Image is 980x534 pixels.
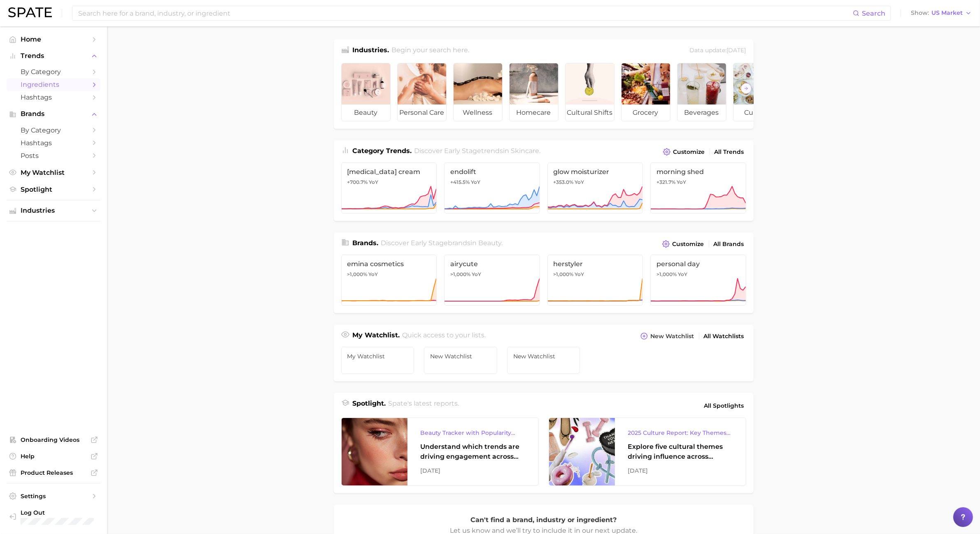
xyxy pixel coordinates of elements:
[391,45,469,56] h2: Begin your search here.
[7,33,100,46] a: Home
[472,271,481,278] span: YoY
[454,104,502,121] span: wellness
[353,399,386,413] h1: Spotlight.
[509,63,559,121] a: homecare
[369,179,379,186] span: YoY
[511,147,539,155] span: skincare
[547,255,643,306] a: herstyler>1,000% YoY
[421,442,525,462] div: Understand which trends are driving engagement across platforms in the skin, hair, makeup, and fr...
[650,163,746,214] a: morning shed+321.7% YoY
[7,506,100,528] a: Log out. Currently logged in with e-mail unhokang@lghnh.com.
[622,104,670,121] span: grocery
[704,401,744,411] span: All Spotlights
[909,8,974,19] button: ShowUS Market
[421,428,525,438] div: Beauty Tracker with Popularity Index
[677,104,726,121] span: beverages
[656,179,675,185] span: +321.7%
[381,239,503,247] span: Discover Early Stage brands in .
[450,179,470,185] span: +415.5%
[353,239,379,247] span: Brands .
[21,35,86,43] span: Home
[7,490,100,502] a: Settings
[547,163,643,214] a: glow moisturizer+353.0% YoY
[21,139,86,147] span: Hashtags
[341,255,437,306] a: emina cosmetics>1,000% YoY
[510,104,558,121] span: homecare
[712,239,746,250] a: All Brands
[341,63,391,121] a: beauty
[449,515,638,525] p: Can't find a brand, industry or ingredient?
[450,271,470,277] span: >1,000%
[7,108,100,120] button: Brands
[660,238,706,250] button: Customize
[7,137,100,149] a: Hashtags
[554,168,637,176] span: glow moisturizer
[628,466,733,476] div: [DATE]
[21,453,86,460] span: Help
[690,45,746,56] div: Data update: [DATE]
[21,509,94,516] span: Log Out
[566,104,614,121] span: cultural shifts
[430,353,491,360] span: New Watchlist
[7,204,100,217] button: Industries
[7,78,100,91] a: Ingredients
[7,65,100,78] a: by Category
[21,469,86,476] span: Product Releases
[931,11,963,15] span: US Market
[77,6,853,20] input: Search here for a brand, industry, or ingredient
[554,179,574,185] span: +353.0%
[7,467,100,479] a: Product Releases
[656,168,740,176] span: morning shed
[677,179,686,186] span: YoY
[444,255,540,306] a: airycute>1,000% YoY
[397,63,447,121] a: personal care
[450,260,534,268] span: airycute
[733,104,782,121] span: culinary
[21,169,86,176] span: My Watchlist
[21,126,86,134] span: by Category
[513,353,574,360] span: New Watchlist
[7,434,100,446] a: Onboarding Videos
[347,353,408,360] span: My Watchlist
[702,331,746,342] a: All Watchlists
[402,330,486,342] h2: Quick access to your lists.
[656,260,740,268] span: personal day
[347,168,431,176] span: [MEDICAL_DATA] cream
[712,146,746,158] a: All Trends
[575,271,584,278] span: YoY
[7,149,100,162] a: Posts
[450,168,534,176] span: endolift
[7,450,100,462] a: Help
[21,207,86,214] span: Industries
[8,7,52,17] img: SPATE
[7,91,100,104] a: Hashtags
[21,186,86,193] span: Spotlight
[628,442,733,462] div: Explore five cultural themes driving influence across beauty, food, and pop culture.
[554,260,637,268] span: herstyler
[656,271,677,277] span: >1,000%
[21,52,86,60] span: Trends
[388,399,459,413] h2: Spate's latest reports.
[741,83,752,94] button: Scroll Right
[7,183,100,196] a: Spotlight
[369,271,378,278] span: YoY
[341,418,539,486] a: Beauty Tracker with Popularity IndexUnderstand which trends are driving engagement across platfor...
[678,271,687,278] span: YoY
[661,146,707,158] button: Customize
[651,333,694,340] span: New Watchlist
[7,124,100,137] a: by Category
[554,271,574,277] span: >1,000%
[7,50,100,62] button: Trends
[424,347,497,374] a: New Watchlist
[21,492,86,500] span: Settings
[414,147,540,155] span: Discover Early Stage trends in .
[353,147,412,155] span: Category Trends .
[638,330,696,342] button: New Watchlist
[398,104,446,121] span: personal care
[714,241,744,248] span: All Brands
[353,330,400,342] h1: My Watchlist.
[575,179,584,186] span: YoY
[621,63,670,121] a: grocery
[444,163,540,214] a: endolift+415.5% YoY
[21,93,86,101] span: Hashtags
